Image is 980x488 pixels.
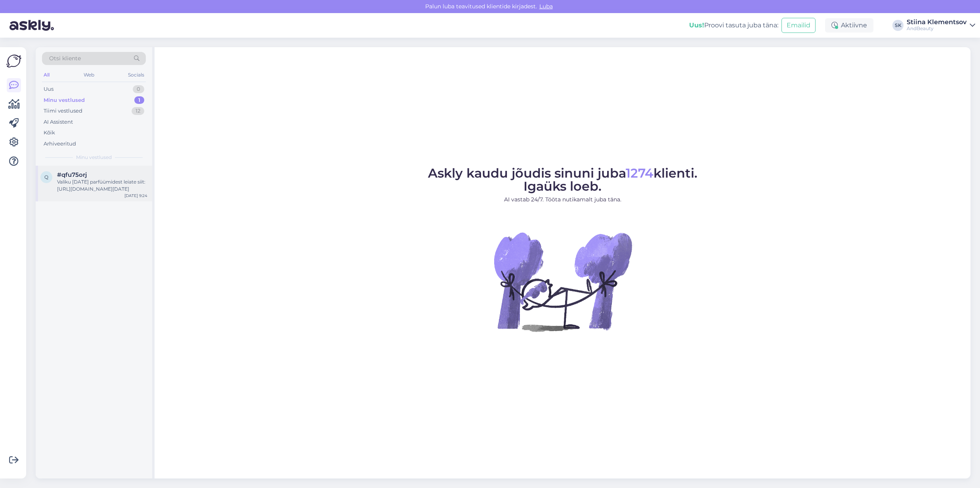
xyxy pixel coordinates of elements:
[44,174,48,180] span: q
[44,107,82,115] div: Tiimi vestlused
[907,19,967,25] div: Stiina Klementsov
[537,3,555,10] span: Luba
[57,171,87,178] span: #qfu75orj
[134,96,144,104] div: 1
[626,165,653,181] span: 1274
[49,54,81,63] span: Otsi kliente
[689,21,778,30] div: Proovi tasuta juba täna:
[825,18,873,33] div: Aktiivne
[42,70,51,80] div: All
[892,20,904,31] div: SK
[428,165,697,194] span: Askly kaudu jõudis sinuni juba klienti. Igaüks loeb.
[132,107,144,115] div: 12
[44,129,55,137] div: Kõik
[44,140,76,148] div: Arhiveeritud
[428,195,697,204] p: AI vastab 24/7. Tööta nutikamalt juba täna.
[491,210,634,353] img: No Chat active
[124,193,147,199] div: [DATE] 9:24
[907,19,975,32] a: Stiina KlementsovAndBeauty
[133,85,144,93] div: 0
[781,18,816,33] button: Emailid
[82,70,96,80] div: Web
[44,96,85,104] div: Minu vestlused
[689,21,704,29] b: Uus!
[6,54,21,69] img: Askly Logo
[44,85,53,93] div: Uus
[44,118,73,126] div: AI Assistent
[126,70,146,80] div: Socials
[57,178,147,193] div: Valiku [DATE] parfüümidest leiate siit: [URL][DOMAIN_NAME][DATE]
[907,25,967,32] div: AndBeauty
[76,154,112,161] span: Minu vestlused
